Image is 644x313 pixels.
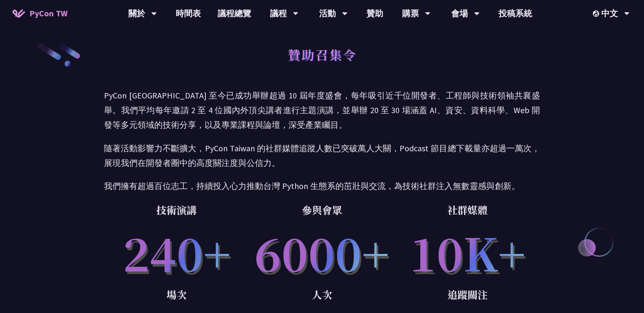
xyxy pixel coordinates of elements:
[395,218,540,286] p: 10K+
[249,202,395,218] p: 參與會眾
[249,286,395,303] p: 人次
[104,88,540,132] p: PyCon [GEOGRAPHIC_DATA] 至今已成功舉辦超過 10 屆年度盛會，每年吸引近千位開發者、工程師與技術領袖共襄盛舉。我們平均每年邀請 2 至 4 位國內外頂尖講者進行主題演講，...
[29,7,68,20] span: PyCon TW
[104,178,540,193] p: 我們擁有超過百位志工，持續投入心力推動台灣 Python 生態系的茁壯與交流，為技術社群注入無數靈感與創新。
[104,202,249,218] p: 技術演講
[288,42,357,67] h1: 贊助召集令
[104,286,249,303] p: 場次
[395,202,540,218] p: 社群媒體
[395,286,540,303] p: 追蹤關注
[104,141,540,170] p: 隨著活動影響力不斷擴大，PyCon Taiwan 的社群媒體追蹤人數已突破萬人大關，Podcast 節目總下載量亦超過一萬次，展現我們在開發者圈中的高度關注度與公信力。
[13,9,25,18] img: Home icon of PyCon TW 2025
[249,218,395,286] p: 6000+
[104,218,249,286] p: 240+
[593,10,601,17] img: Locale Icon
[4,3,76,24] a: PyCon TW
